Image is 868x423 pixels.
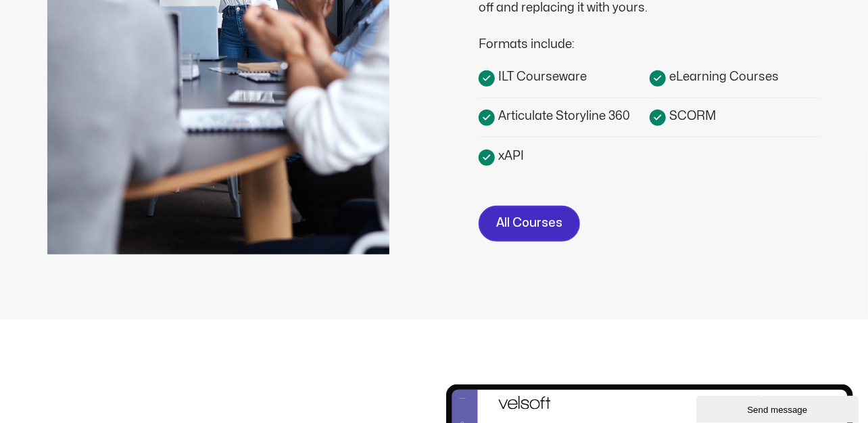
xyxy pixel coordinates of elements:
[650,106,821,126] a: SCORM
[496,214,562,233] span: All Courses
[479,67,650,87] a: ILT Courseware
[495,147,524,165] span: xAPI
[479,206,580,242] a: All Courses
[495,68,587,86] span: ILT Courseware
[666,68,779,86] span: eLearning Courses
[666,107,716,125] span: SCORM
[495,107,630,125] span: Articulate Storyline 360
[479,17,803,53] div: Formats include:
[479,106,650,126] a: Articulate Storyline 360
[696,393,861,423] iframe: chat widget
